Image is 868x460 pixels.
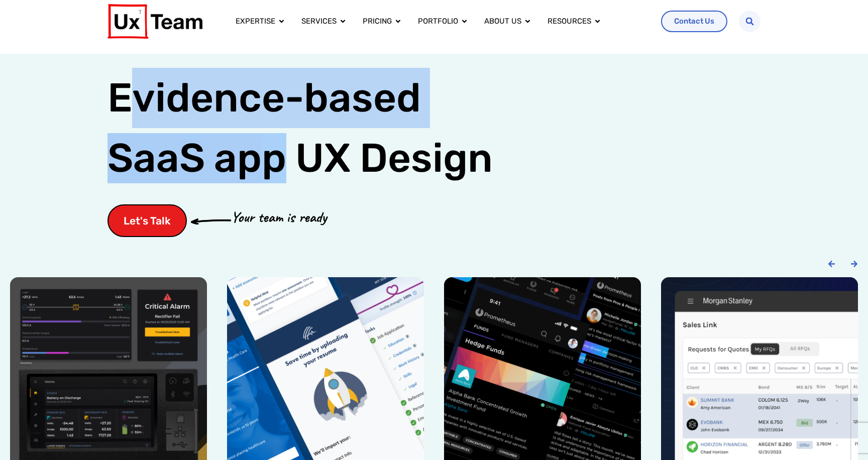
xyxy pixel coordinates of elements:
[228,12,654,31] nav: Menu
[739,11,761,32] div: Search
[124,215,171,226] span: Let's Talk
[236,16,275,27] a: Expertise
[828,260,835,268] div: Previous slide
[107,204,187,237] a: Let's Talk
[107,133,286,183] span: SaaS app
[674,18,714,25] span: Contact Us
[191,218,231,224] img: arrow-cta
[231,206,327,228] p: Your team is ready
[850,260,858,268] div: Next slide
[548,16,591,27] a: Resources
[295,133,493,183] span: UX Design
[107,4,202,39] img: UX Team Logo
[484,16,521,27] a: About us
[228,12,654,31] div: Menu Toggle
[197,1,233,9] span: Last Name
[3,141,9,148] input: Subscribe to UX Team newsletter.
[107,68,493,188] h1: Evidence-based
[13,140,391,149] span: Subscribe to UX Team newsletter.
[418,16,458,27] a: Portfolio
[818,412,868,460] iframe: Chat Widget
[363,16,392,27] a: Pricing
[661,11,727,32] a: Contact Us
[301,16,337,27] a: Services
